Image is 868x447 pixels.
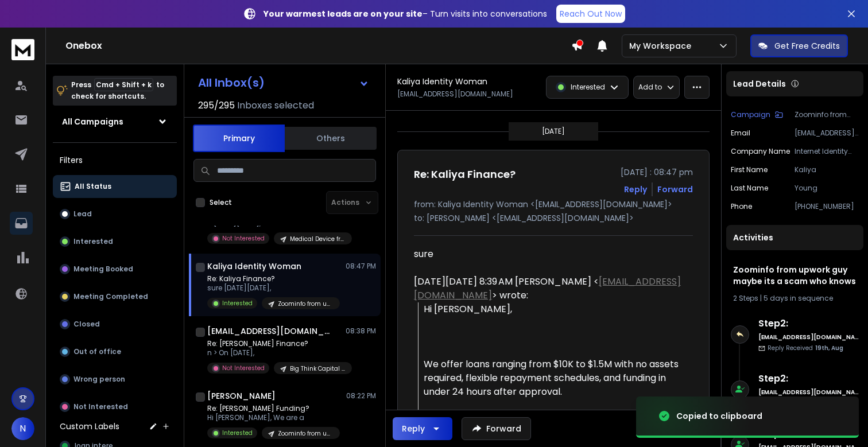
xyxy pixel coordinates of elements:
[62,116,123,127] h1: All Campaigns
[207,325,334,337] h1: [EMAIL_ADDRESS][DOMAIN_NAME]
[222,234,265,243] p: Not Interested
[193,125,285,152] button: Primary
[402,423,425,434] div: Reply
[414,275,681,302] a: [EMAIL_ADDRESS][DOMAIN_NAME]
[210,198,232,207] label: Select
[629,40,696,52] p: My Workspace
[795,129,859,138] p: [EMAIL_ADDRESS][DOMAIN_NAME]
[237,99,314,112] h3: Inboxes selected
[758,372,859,386] h6: Step 2 :
[53,152,177,168] h3: Filters
[731,110,783,119] button: Campaign
[290,235,345,243] p: Medical Device from Twitter Giveaway
[53,285,177,308] button: Meeting Completed
[73,320,100,329] p: Closed
[53,203,177,226] button: Lead
[285,126,377,151] button: Others
[11,417,34,440] button: N
[397,90,513,99] p: [EMAIL_ADDRESS][DOMAIN_NAME]
[733,294,857,303] div: |
[758,317,859,331] h6: Step 2 :
[621,166,693,178] p: [DATE] : 08:47 pm
[198,77,265,88] h1: All Inbox(s)
[73,347,121,356] p: Out of office
[53,368,177,391] button: Wrong person
[222,299,253,308] p: Interested
[263,8,423,20] strong: Your warmest leads are on your site
[393,417,452,440] button: Reply
[65,39,571,53] h1: Onebox
[414,199,693,210] p: from: Kaliya Identity Woman <[EMAIL_ADDRESS][DOMAIN_NAME]>
[768,344,843,352] p: Reply Received
[11,39,34,60] img: logo
[290,364,345,373] p: Big Think Capital - LOC
[73,265,133,274] p: Meeting Booked
[207,390,276,402] h1: [PERSON_NAME]
[207,413,340,422] p: Hi [PERSON_NAME], We are a
[73,209,92,219] p: Lead
[462,417,531,440] button: Forward
[207,339,345,348] p: Re: [PERSON_NAME] Finance?
[560,8,622,20] p: Reach Out Now
[795,165,859,174] p: Kaliya
[263,8,547,20] p: – Turn visits into conversations
[207,348,345,357] p: n > On [DATE],
[731,129,750,138] p: Email
[638,83,662,92] p: Add to
[795,147,859,156] p: Internet Identity Workshop
[53,313,177,336] button: Closed
[676,410,762,422] div: Copied to clipboard
[795,184,859,193] p: Young
[207,261,301,272] h1: Kaliya Identity Woman
[774,40,840,52] p: Get Free Credits
[795,110,859,119] p: Zoominfo from upwork guy maybe its a scam who knows
[189,71,378,94] button: All Inbox(s)
[542,127,565,136] p: [DATE]
[73,292,148,301] p: Meeting Completed
[624,184,647,195] button: Reply
[94,78,153,91] span: Cmd + Shift + k
[53,340,177,363] button: Out of office
[571,83,605,92] p: Interested
[731,165,768,174] p: First Name
[278,429,333,438] p: Zoominfo from upwork guy maybe its a scam who knows
[733,264,857,287] h1: Zoominfo from upwork guy maybe its a scam who knows
[207,404,340,413] p: Re: [PERSON_NAME] Funding?
[764,293,833,303] span: 5 days in sequence
[726,225,863,250] div: Activities
[414,212,693,224] p: to: [PERSON_NAME] <[EMAIL_ADDRESS][DOMAIN_NAME]>
[53,395,177,418] button: Not Interested
[53,230,177,253] button: Interested
[414,275,684,302] div: [DATE][DATE] 8:39 AM [PERSON_NAME] < > wrote:
[75,182,111,191] p: All Status
[414,247,684,261] div: sure
[71,79,164,102] p: Press to check for shortcuts.
[346,391,376,401] p: 08:22 PM
[73,375,125,384] p: Wrong person
[815,344,843,352] span: 19th, Aug
[60,421,119,432] h3: Custom Labels
[733,293,758,303] span: 2 Steps
[556,5,625,23] a: Reach Out Now
[278,300,333,308] p: Zoominfo from upwork guy maybe its a scam who knows
[346,326,376,336] p: 08:38 PM
[53,110,177,133] button: All Campaigns
[207,274,340,283] p: Re: Kaliya Finance?
[731,147,790,156] p: Company Name
[73,237,113,246] p: Interested
[750,34,848,57] button: Get Free Credits
[53,175,177,198] button: All Status
[758,333,859,341] h6: [EMAIL_ADDRESS][DOMAIN_NAME]
[346,262,376,271] p: 08:47 PM
[731,202,752,211] p: Phone
[414,166,516,182] h1: Re: Kaliya Finance?
[657,184,693,195] div: Forward
[222,429,253,437] p: Interested
[733,78,786,90] p: Lead Details
[207,283,340,293] p: sure [DATE][DATE],
[73,402,128,411] p: Not Interested
[198,99,235,112] span: 295 / 295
